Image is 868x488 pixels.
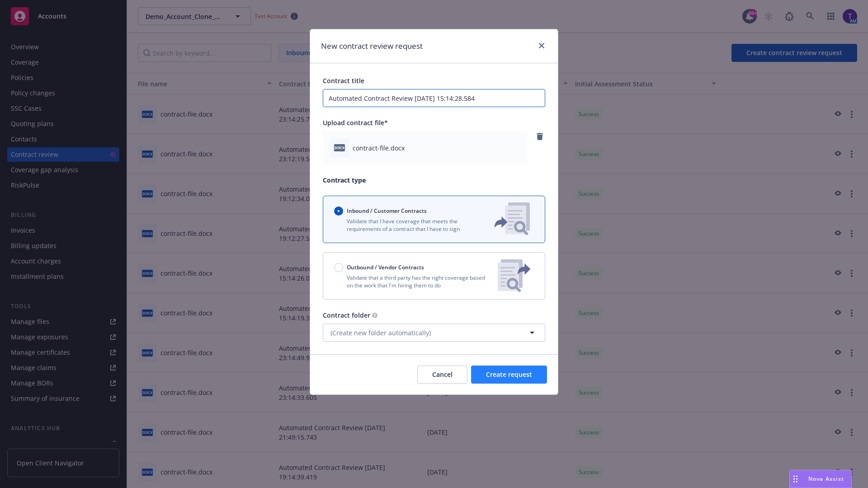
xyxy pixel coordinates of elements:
[323,311,370,319] span: Contract folder
[323,324,545,342] button: (Create new folder automatically)
[334,144,345,151] span: docx
[789,470,852,488] button: Nova Assist
[432,370,453,379] span: Cancel
[417,366,467,384] button: Cancel
[330,328,431,338] span: (Create new folder automatically)
[808,475,844,483] span: Nova Assist
[334,217,480,233] p: Validate that I have coverage that meets the requirements of a contract that I have to sign
[334,263,343,272] input: Outbound / Vendor Contracts
[321,40,423,52] h1: New contract review request
[534,131,545,142] a: remove
[323,175,545,185] p: Contract type
[471,366,547,384] button: Create request
[536,40,547,51] a: close
[323,196,545,243] button: Inbound / Customer ContractsValidate that I have coverage that meets the requirements of a contra...
[334,206,343,216] input: Inbound / Customer Contracts
[323,118,388,127] span: Upload contract file*
[323,89,545,107] input: Enter a title for this contract
[323,252,545,300] button: Outbound / Vendor ContractsValidate that a third party has the right coverage based on the work t...
[334,274,491,289] p: Validate that a third party has the right coverage based on the work that I'm hiring them to do
[347,207,427,215] span: Inbound / Customer Contracts
[323,76,364,85] span: Contract title
[486,370,532,379] span: Create request
[353,143,405,153] span: contract-file.docx
[790,470,801,488] div: Drag to move
[347,263,424,271] span: Outbound / Vendor Contracts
